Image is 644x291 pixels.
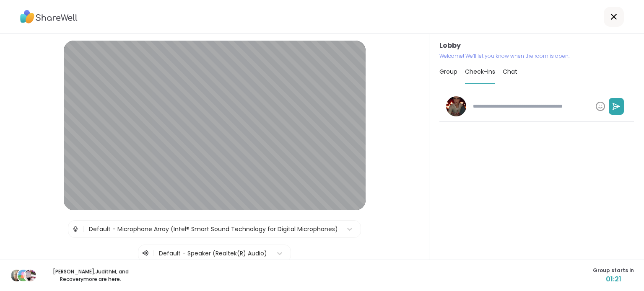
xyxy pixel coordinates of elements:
span: Check-ins [465,67,495,76]
span: | [83,221,85,237]
img: DanielleC [446,96,466,116]
img: Chuck [11,270,23,281]
span: | [153,248,155,258]
img: Recovery [24,270,36,281]
img: JudithM [18,270,29,281]
h3: Lobby [439,41,634,51]
img: Microphone [72,221,79,237]
span: Group [439,67,457,76]
img: ShareWell Logo [20,7,78,26]
div: Default - Microphone Array (Intel® Smart Sound Technology for Digital Microphones) [89,225,338,234]
span: Group starts in [593,267,634,274]
p: [PERSON_NAME] , JudithM , and Recovery more are here. [44,268,138,283]
p: Welcome! We’ll let you know when the room is open. [439,52,634,60]
span: 01:21 [593,274,634,284]
span: Chat [503,67,517,76]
